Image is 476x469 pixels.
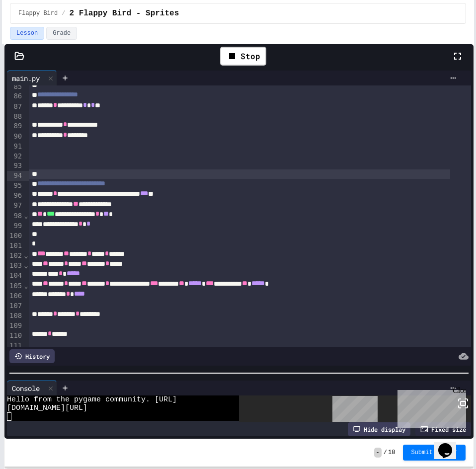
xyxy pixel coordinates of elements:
[7,301,23,311] div: 107
[46,27,77,40] button: Grade
[7,331,23,341] div: 110
[7,211,23,221] div: 98
[9,349,55,363] div: History
[403,445,466,461] button: Submit Answer
[7,161,23,171] div: 93
[23,282,28,290] span: Fold line
[7,261,23,271] div: 103
[7,291,23,301] div: 106
[7,221,23,231] div: 99
[23,251,28,259] span: Fold line
[434,429,466,459] iframe: chat widget
[7,71,57,85] div: main.py
[7,171,23,181] div: 94
[7,381,57,395] div: Console
[7,102,23,112] div: 87
[18,9,58,17] span: Flappy Bird
[7,311,23,321] div: 108
[7,241,23,251] div: 101
[69,7,179,19] span: 2 Flappy Bird - Sprites
[7,383,45,393] div: Console
[411,449,458,457] span: Submit Answer
[7,404,87,412] span: [DOMAIN_NAME][URL]
[7,341,23,351] div: 111
[7,91,23,101] div: 86
[7,152,23,161] div: 92
[7,142,23,152] div: 91
[7,132,23,142] div: 90
[7,112,23,122] div: 88
[23,261,28,269] span: Fold line
[384,449,387,457] span: /
[7,73,45,83] div: main.py
[4,4,69,63] div: Chat with us now!Close
[7,181,23,191] div: 95
[7,271,23,281] div: 104
[7,251,23,261] div: 102
[7,121,23,131] div: 89
[7,321,23,331] div: 109
[7,201,23,211] div: 97
[7,395,177,404] span: Hello from the pygame community. [URL]
[7,82,23,92] div: 85
[348,422,410,436] div: Hide display
[220,47,266,66] div: Stop
[23,212,28,220] span: Fold line
[374,448,382,458] span: -
[394,386,466,428] iframe: chat widget
[7,281,23,291] div: 105
[7,191,23,201] div: 96
[10,27,44,40] button: Lesson
[388,449,395,457] span: 10
[415,422,471,436] div: Fixed size
[7,231,23,241] div: 100
[62,9,65,17] span: /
